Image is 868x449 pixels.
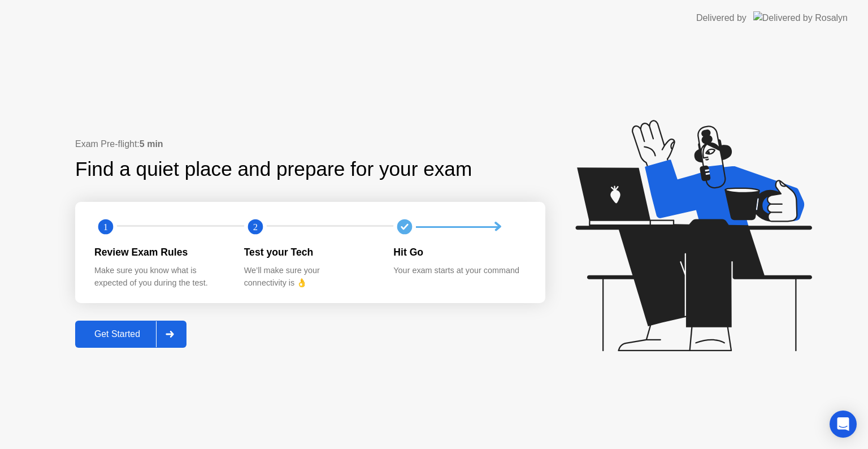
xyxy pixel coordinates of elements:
[140,139,163,149] b: 5 min
[244,245,376,260] div: Test your Tech
[244,265,376,289] div: We’ll make sure your connectivity is 👌
[103,222,108,232] text: 1
[75,321,186,348] button: Get Started
[94,265,226,289] div: Make sure you know what is expected of you during the test.
[75,137,545,151] div: Exam Pre-flight:
[94,245,226,260] div: Review Exam Rules
[830,411,857,438] div: Open Intercom Messenger
[393,245,525,260] div: Hit Go
[75,154,474,184] div: Find a quiet place and prepare for your exam
[393,265,525,277] div: Your exam starts at your command
[253,222,258,232] text: 2
[79,329,156,339] div: Get Started
[696,11,747,25] div: Delivered by
[753,11,848,24] img: Delivered by Rosalyn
